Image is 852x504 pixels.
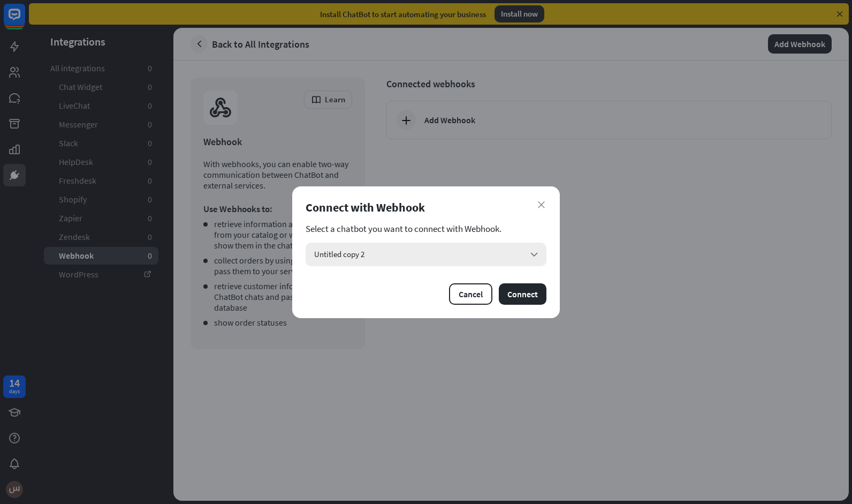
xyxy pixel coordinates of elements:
[528,249,540,260] i: arrow_down
[538,201,545,208] i: close
[306,200,546,215] div: Connect with Webhook
[499,283,546,305] button: Connect
[9,4,41,36] button: Open LiveChat chat widget
[306,223,546,234] section: Select a chatbot you want to connect with Webhook.
[314,249,364,259] span: Untitled copy 2
[449,283,492,305] button: Cancel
